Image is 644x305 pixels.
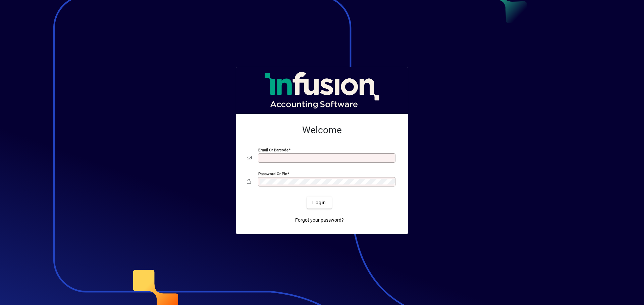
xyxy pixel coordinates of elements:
[258,171,287,176] mat-label: Password or Pin
[307,197,331,209] button: Login
[292,214,346,226] a: Forgot your password?
[247,125,397,136] h2: Welcome
[258,148,288,152] mat-label: Email or Barcode
[312,199,326,206] span: Login
[295,217,344,224] span: Forgot your password?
